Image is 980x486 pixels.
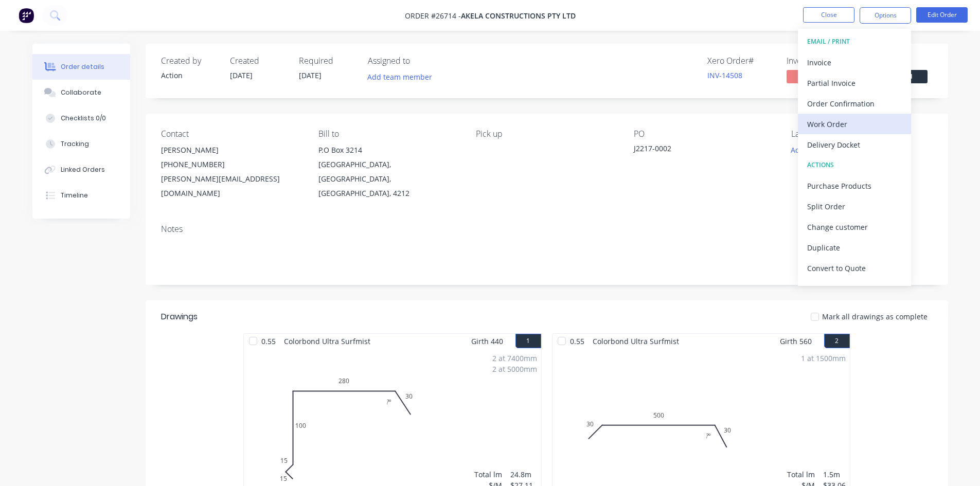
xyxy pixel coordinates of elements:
[807,220,902,235] div: Change customer
[19,8,34,23] img: Factory
[707,70,742,80] a: INV-14508
[161,129,302,139] div: Contact
[807,281,902,296] div: Archive
[368,56,471,66] div: Assigned to
[405,11,461,21] span: Order #26714 -
[787,469,815,480] div: Total lm
[807,35,902,48] div: EMAIL / PRINT
[798,31,911,52] button: EMAIL / PRINT
[471,334,503,349] span: Girth 440
[515,334,541,348] button: 1
[32,131,130,157] button: Tracking
[461,11,576,21] span: Akela Constructions Pty Ltd
[318,143,459,157] div: P.O Box 3214
[822,311,928,322] span: Mark all drawings as complete
[362,70,437,84] button: Add team member
[161,143,302,201] div: [PERSON_NAME][PHONE_NUMBER][PERSON_NAME][EMAIL_ADDRESS][DOMAIN_NAME]
[299,70,322,80] span: [DATE]
[318,129,459,139] div: Bill to
[807,55,902,70] div: Invoice
[787,56,853,66] div: Invoiced
[280,334,375,349] span: Colorbond Ultra Surfmist
[161,56,218,66] div: Created by
[798,155,911,175] button: ACTIONS
[807,137,902,152] div: Delivery Docket
[61,139,89,149] div: Tracking
[801,353,846,364] div: 1 at 1500mm
[161,224,933,234] div: Notes
[798,52,911,73] button: Invoice
[798,278,911,299] button: Archive
[798,93,911,114] button: Order Confirmation
[230,70,253,80] span: [DATE]
[807,199,902,214] div: Split Order
[318,143,459,201] div: P.O Box 3214[GEOGRAPHIC_DATA], [GEOGRAPHIC_DATA], [GEOGRAPHIC_DATA], 4212
[798,134,911,155] button: Delivery Docket
[798,217,911,237] button: Change customer
[807,240,902,255] div: Duplicate
[566,334,589,349] span: 0.55
[257,334,280,349] span: 0.55
[807,76,902,91] div: Partial Invoice
[807,158,902,172] div: ACTIONS
[32,54,130,80] button: Order details
[61,114,106,123] div: Checklists 0/0
[786,143,833,157] button: Add labels
[798,196,911,217] button: Split Order
[807,178,902,193] div: Purchase Products
[589,334,683,349] span: Colorbond Ultra Surfmist
[807,96,902,111] div: Order Confirmation
[299,56,355,66] div: Required
[161,172,302,201] div: [PERSON_NAME][EMAIL_ADDRESS][DOMAIN_NAME]
[161,70,218,81] div: Action
[32,183,130,208] button: Timeline
[798,73,911,93] button: Partial Invoice
[803,7,854,23] button: Close
[61,88,101,97] div: Collaborate
[807,117,902,132] div: Work Order
[823,469,846,480] div: 1.5m
[161,143,302,157] div: [PERSON_NAME]
[787,70,848,83] span: No
[510,469,537,480] div: 24.8m
[916,7,968,23] button: Edit Order
[230,56,287,66] div: Created
[318,157,459,201] div: [GEOGRAPHIC_DATA], [GEOGRAPHIC_DATA], [GEOGRAPHIC_DATA], 4212
[798,237,911,258] button: Duplicate
[161,311,198,323] div: Drawings
[32,105,130,131] button: Checklists 0/0
[707,56,774,66] div: Xero Order #
[368,70,438,84] button: Add team member
[492,364,537,374] div: 2 at 5000mm
[474,469,502,480] div: Total lm
[32,157,130,183] button: Linked Orders
[798,258,911,278] button: Convert to Quote
[161,157,302,172] div: [PHONE_NUMBER]
[798,114,911,134] button: Work Order
[860,7,911,24] button: Options
[61,191,88,200] div: Timeline
[634,143,762,157] div: J2217-0002
[780,334,812,349] span: Girth 560
[61,165,105,174] div: Linked Orders
[634,129,775,139] div: PO
[61,62,104,71] div: Order details
[807,261,902,276] div: Convert to Quote
[791,129,932,139] div: Labels
[492,353,537,364] div: 2 at 7400mm
[824,334,850,348] button: 2
[798,175,911,196] button: Purchase Products
[476,129,617,139] div: Pick up
[32,80,130,105] button: Collaborate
